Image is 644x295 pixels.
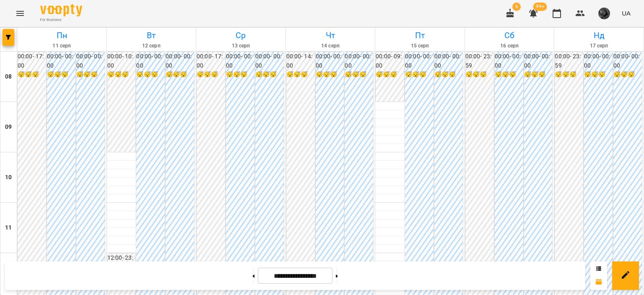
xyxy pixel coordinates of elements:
[197,29,284,42] h6: Ср
[5,173,12,182] h6: 10
[287,42,374,50] h6: 14 серп
[466,42,553,50] h6: 16 серп
[76,52,105,70] h6: 00:00 - 00:00
[345,52,373,70] h6: 00:00 - 00:00
[47,70,75,79] h6: 😴😴😴
[197,42,284,50] h6: 13 серп
[47,52,75,70] h6: 00:00 - 00:00
[76,70,105,79] h6: 😴😴😴
[618,5,634,21] button: UA
[405,52,434,70] h6: 00:00 - 00:00
[287,29,374,42] h6: Чт
[434,70,463,79] h6: 😴😴😴
[40,4,82,16] img: Voopty Logo
[556,29,642,42] h6: Нд
[613,70,642,79] h6: 😴😴😴
[316,70,344,79] h6: 😴😴😴
[466,29,553,42] h6: Сб
[465,52,494,70] h6: 00:00 - 23:59
[5,223,12,232] h6: 11
[533,3,547,11] span: 99+
[255,52,284,70] h6: 00:00 - 00:00
[10,3,30,23] button: Menu
[622,9,631,18] span: UA
[286,52,315,70] h6: 00:00 - 14:00
[108,42,195,50] h6: 12 серп
[226,52,254,70] h6: 00:00 - 00:00
[197,52,225,70] h6: 00:00 - 17:00
[555,52,583,70] h6: 00:00 - 23:59
[584,52,613,70] h6: 00:00 - 00:00
[584,70,613,79] h6: 😴😴😴
[5,123,12,132] h6: 09
[556,42,642,50] h6: 17 серп
[376,52,404,70] h6: 00:00 - 09:00
[107,52,136,70] h6: 00:00 - 10:00
[613,52,642,70] h6: 00:00 - 00:00
[18,42,105,50] h6: 11 серп
[524,52,553,70] h6: 00:00 - 00:00
[598,8,610,19] img: 0b99b761047abbbb3b0f46a24ef97f76.jpg
[512,3,521,11] span: 6
[405,70,434,79] h6: 😴😴😴
[376,70,404,79] h6: 😴😴😴
[465,70,494,79] h6: 😴😴😴
[108,29,195,42] h6: Вт
[495,70,523,79] h6: 😴😴😴
[524,70,553,79] h6: 😴😴😴
[316,52,344,70] h6: 00:00 - 00:00
[345,70,373,79] h6: 😴😴😴
[495,52,523,70] h6: 00:00 - 00:00
[18,29,105,42] h6: Пн
[286,70,315,79] h6: 😴😴😴
[107,70,136,79] h6: 😴😴😴
[255,70,284,79] h6: 😴😴😴
[136,70,165,79] h6: 😴😴😴
[5,72,12,81] h6: 08
[40,17,82,23] span: For Business
[136,52,165,70] h6: 00:00 - 00:00
[18,52,46,70] h6: 00:00 - 17:00
[197,70,225,79] h6: 😴😴😴
[377,42,463,50] h6: 15 серп
[434,52,463,70] h6: 00:00 - 00:00
[18,70,46,79] h6: 😴😴😴
[555,70,583,79] h6: 😴😴😴
[107,253,136,272] h6: 12:00 - 23:59
[377,29,463,42] h6: Пт
[166,52,194,70] h6: 00:00 - 00:00
[226,70,254,79] h6: 😴😴😴
[166,70,194,79] h6: 😴😴😴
